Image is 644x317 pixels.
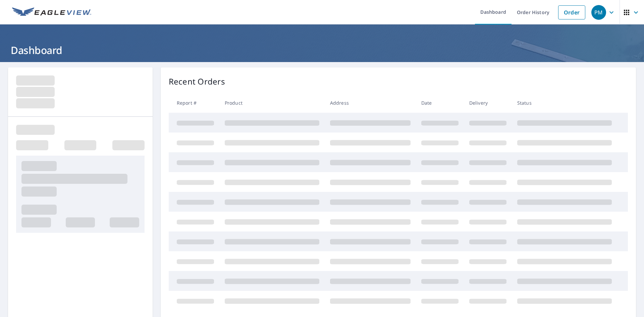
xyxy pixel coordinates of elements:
th: Date [416,93,464,113]
p: Recent Orders [169,75,225,88]
img: EV Logo [12,7,91,17]
th: Delivery [464,93,512,113]
th: Product [219,93,325,113]
th: Report # [169,93,219,113]
th: Status [512,93,617,113]
h1: Dashboard [8,43,636,57]
th: Address [325,93,416,113]
a: Order [558,5,585,19]
div: PM [591,5,606,20]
